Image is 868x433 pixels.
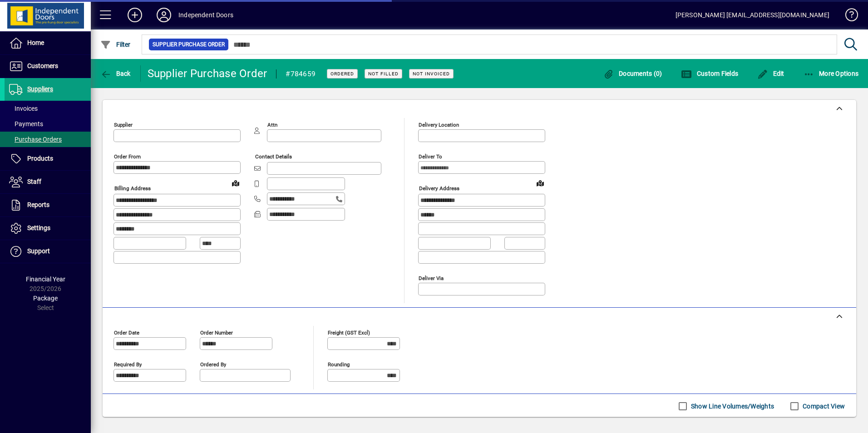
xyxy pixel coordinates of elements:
[27,201,49,208] span: Reports
[27,85,53,93] span: Suppliers
[330,71,354,77] span: Ordered
[98,65,133,82] button: Back
[801,65,861,82] button: More Options
[149,7,178,23] button: Profile
[681,70,738,77] span: Custom Fields
[9,136,62,143] span: Purchase Orders
[328,361,350,367] mat-label: Rounding
[368,71,399,77] span: Not Filled
[114,329,139,335] mat-label: Order date
[801,402,845,411] label: Compact View
[419,122,459,128] mat-label: Delivery Location
[114,153,141,160] mat-label: Order from
[148,66,267,81] div: Supplier Purchase Order
[100,70,131,77] span: Back
[27,62,58,69] span: Customers
[267,122,277,128] mat-label: Attn
[419,153,442,160] mat-label: Deliver To
[5,132,91,147] a: Purchase Orders
[26,276,65,283] span: Financial Year
[100,41,131,48] span: Filter
[114,122,133,128] mat-label: Supplier
[27,178,41,185] span: Staff
[603,70,662,77] span: Documents (0)
[328,329,370,335] mat-label: Freight (GST excl)
[601,65,665,82] button: Documents (0)
[153,40,225,49] span: Supplier Purchase Order
[5,240,91,263] a: Support
[33,295,58,302] span: Package
[5,116,91,132] a: Payments
[200,329,233,335] mat-label: Order number
[5,55,91,78] a: Customers
[9,120,43,128] span: Payments
[689,402,774,411] label: Show Line Volumes/Weights
[419,275,444,281] mat-label: Deliver via
[228,176,243,190] a: View on map
[5,32,91,54] a: Home
[5,148,91,170] a: Products
[98,36,133,53] button: Filter
[5,194,91,216] a: Reports
[5,217,91,240] a: Settings
[5,101,91,116] a: Invoices
[91,65,141,82] app-page-header-button: Back
[838,2,857,31] a: Knowledge Base
[27,155,53,162] span: Products
[27,39,44,46] span: Home
[5,171,91,193] a: Staff
[679,65,740,82] button: Custom Fields
[114,361,142,367] mat-label: Required by
[676,8,829,22] div: [PERSON_NAME] [EMAIL_ADDRESS][DOMAIN_NAME]
[200,361,226,367] mat-label: Ordered by
[755,65,787,82] button: Edit
[120,7,149,23] button: Add
[804,70,859,77] span: More Options
[286,67,316,81] div: #784659
[757,70,784,77] span: Edit
[413,71,450,77] span: Not Invoiced
[178,8,233,22] div: Independent Doors
[27,247,50,255] span: Support
[27,224,50,231] span: Settings
[533,176,547,190] a: View on map
[9,105,38,112] span: Invoices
